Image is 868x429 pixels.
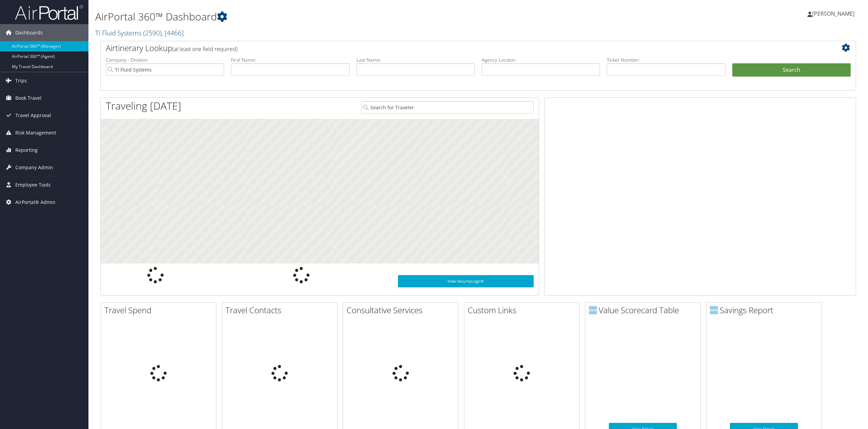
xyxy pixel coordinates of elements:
span: , [ 4466 ] [162,28,184,37]
span: Risk Management [15,124,56,141]
h2: Custom Links [468,304,579,316]
span: (at least one field required) [172,45,237,53]
label: Ticket Number: [607,57,725,63]
a: [PERSON_NAME] [807,3,861,24]
h2: Consultative Services [347,304,458,316]
label: Company - Division: [106,57,224,63]
input: Search for Traveler [361,101,534,114]
span: ( 2590 ) [143,28,162,37]
span: AirPortal® Admin [15,194,55,211]
label: Agency Locator: [482,57,600,63]
label: First Name: [231,57,349,63]
img: domo-logo.png [589,306,597,314]
h2: Travel Contacts [226,304,337,316]
h2: Savings Report [710,304,821,316]
button: Search [732,63,851,77]
img: domo-logo.png [710,306,718,314]
span: Employee Tools [15,176,51,193]
img: airportal-logo.png [15,4,83,20]
span: Travel Approval [15,107,51,124]
h1: AirPortal 360™ Dashboard [95,10,606,24]
a: TI Fluid Systems [95,28,184,37]
h2: Value Scorecard Table [589,304,700,316]
span: [PERSON_NAME] [812,10,854,17]
label: Last Name: [356,57,475,63]
h2: Airtinerary Lookup [106,42,788,54]
h1: Traveling [DATE] [106,99,181,113]
span: Book Travel [15,90,41,107]
span: Reporting [15,142,38,159]
span: Dashboards [15,24,43,41]
a: View SecurityLogic® [398,275,534,287]
span: Company Admin [15,159,53,176]
h2: Travel Spend [104,304,216,316]
span: Trips [15,72,27,89]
